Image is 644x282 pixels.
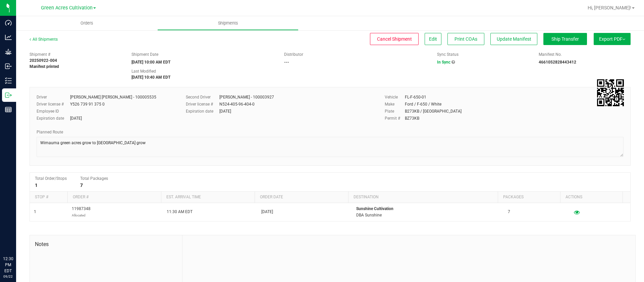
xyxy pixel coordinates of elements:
[497,36,531,42] span: Update Manifest
[454,36,477,42] span: Print COAs
[377,36,412,42] span: Cancel Shipment
[261,209,273,215] span: [DATE]
[255,192,348,203] th: Order date
[186,94,219,100] label: Second Driver
[186,101,219,107] label: Driver license #
[405,108,462,114] div: B273KB / [GEOGRAPHIC_DATA]
[157,16,299,30] a: Shipments
[370,33,419,45] button: Cancel Shipment
[425,33,441,45] button: Edit
[5,77,12,84] inline-svg: Inventory
[385,115,405,121] label: Permit #
[80,183,83,188] strong: 7
[34,209,36,215] span: 1
[405,101,441,107] div: Ford / F-650 / White
[30,37,58,42] a: All Shipments
[447,33,484,45] button: Print COAs
[284,51,303,57] label: Distributor
[16,16,157,30] a: Orders
[131,75,170,80] strong: [DATE] 10:40 AM EDT
[356,206,500,212] p: Sunshine Cultivation
[71,20,102,26] span: Orders
[131,68,156,74] label: Last Modified
[284,60,289,65] strong: ---
[41,5,93,11] span: Green Acres Cultivation
[186,108,219,114] label: Expiration date
[131,51,158,57] label: Shipment Date
[508,209,510,215] span: 7
[539,51,562,57] label: Manifest No.
[385,94,405,100] label: Vehicle
[209,20,247,26] span: Shipments
[405,94,426,100] div: FL-F-650-01
[5,19,12,26] inline-svg: Dashboard
[437,60,450,65] span: In Sync
[5,106,12,113] inline-svg: Reports
[37,94,70,100] label: Driver
[35,176,67,181] span: Total Order/Stops
[356,212,500,218] p: DBA Sunshine
[131,60,170,65] strong: [DATE] 10:00 AM EDT
[70,94,156,100] div: [PERSON_NAME] [PERSON_NAME] - 100005535
[348,192,498,203] th: Destination
[35,240,177,248] span: Notes
[437,51,459,57] label: Sync Status
[161,192,255,203] th: Est. arrival time
[219,101,255,107] div: N524-405-96-404-0
[72,206,91,218] span: 11987348
[597,79,624,106] img: Scan me!
[20,227,28,235] iframe: Resource center unread badge
[37,101,70,107] label: Driver license #
[543,33,587,45] button: Ship Transfer
[498,192,560,203] th: Packages
[405,115,419,121] div: BZ73KB
[30,192,67,203] th: Stop #
[560,192,623,203] th: Actions
[30,58,57,63] strong: 20250922-004
[490,33,537,45] button: Update Manifest
[72,212,91,218] p: Allocated
[5,63,12,70] inline-svg: Inbound
[35,183,38,188] strong: 1
[3,256,13,274] p: 12:30 PM EDT
[3,274,13,279] p: 09/22
[80,176,108,181] span: Total Packages
[594,33,631,45] button: Export PDF
[219,108,231,114] div: [DATE]
[5,48,12,55] inline-svg: Grow
[30,51,121,57] span: Shipment #
[429,36,437,42] span: Edit
[551,36,579,42] span: Ship Transfer
[5,34,12,41] inline-svg: Analytics
[70,115,82,121] div: [DATE]
[597,79,624,106] qrcode: 20250922-004
[5,92,12,98] inline-svg: Outbound
[37,130,63,134] span: Planned Route
[599,36,625,42] span: Export PDF
[37,115,70,121] label: Expiration date
[30,64,59,69] strong: Manifest printed
[385,101,405,107] label: Make
[70,101,105,107] div: Y526 739 91 375 0
[167,209,193,215] span: 11:30 AM EDT
[219,94,274,100] div: [PERSON_NAME] - 100003927
[7,228,27,248] iframe: Resource center
[588,5,631,10] span: Hi, [PERSON_NAME]!
[67,192,161,203] th: Order #
[539,60,576,65] strong: 4661052828443412
[385,108,405,114] label: Plate
[37,108,70,114] label: Employee ID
